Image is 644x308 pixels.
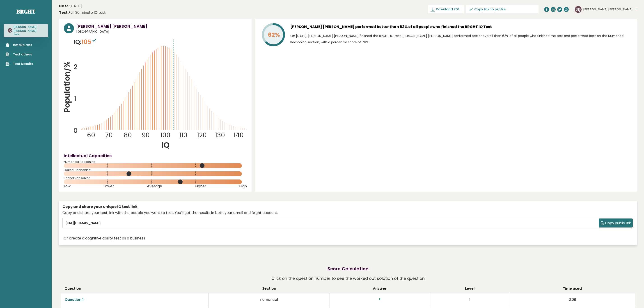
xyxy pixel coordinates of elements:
tspan: 62% [268,31,280,39]
b: Date: [59,3,69,9]
tspan: IQ [162,140,170,151]
a: Retake test [6,43,33,47]
a: Test others [6,52,33,57]
div: Copy and share your test link with the people you want to test. You'll get the results in both yo... [62,210,633,216]
div: Copy and share your unique IQ test link [62,204,633,209]
a: Or create a cognitive ability test as a business [64,236,145,241]
tspan: 120 [197,131,207,140]
span: Lower [103,185,114,187]
tspan: 60 [87,131,95,140]
a: Question 1 [65,297,84,302]
span: Average [147,185,162,187]
h2: Score Calculation [328,265,369,272]
h3: + [333,297,426,302]
p: IQ: [73,37,97,46]
td: 0:08 [510,293,635,306]
th: Level [430,286,510,293]
span: Numerical Reasoning [64,161,247,163]
span: Logical Reasoning [64,169,247,171]
a: Test Results [6,62,33,66]
th: Answer [330,286,430,293]
tspan: 80 [124,131,132,140]
span: High [239,185,247,187]
a: Brght [16,8,35,15]
th: Section [209,286,330,293]
h3: [PERSON_NAME] [PERSON_NAME] [76,23,247,29]
button: [PERSON_NAME] [PERSON_NAME] [583,7,637,12]
tspan: 2 [74,62,77,71]
b: Test: [59,10,69,15]
tspan: 0 [73,126,78,135]
text: JQ [576,7,581,12]
span: Higher [195,185,206,187]
p: Click on the question number to see the worked out solution of the question [271,274,425,283]
tspan: 90 [142,131,150,140]
h4: Intellectual Capacities [64,153,247,159]
th: Time used [510,286,635,293]
th: Question [61,286,209,293]
p: None [14,33,44,36]
span: Spatial Reasoning [64,177,247,179]
span: Low [64,185,71,187]
time: [DATE] [59,3,82,9]
span: [GEOGRAPHIC_DATA] [76,29,247,34]
span: Copy public link [605,221,631,226]
h3: [PERSON_NAME] [PERSON_NAME] [14,25,44,33]
tspan: 130 [215,131,225,140]
tspan: 110 [179,131,187,140]
p: On [DATE], [PERSON_NAME] [PERSON_NAME] finished the BRGHT IQ test. [PERSON_NAME] [PERSON_NAME] pe... [290,33,632,45]
tspan: Population/% [62,62,72,113]
h3: [PERSON_NAME] [PERSON_NAME] performed better than 62% of all people who finished the BRGHT IQ Test [290,23,632,30]
div: Full 30 minute IQ test [59,10,106,15]
tspan: 140 [234,131,244,140]
text: JQ [8,29,12,32]
tspan: 70 [105,131,113,140]
span: Download PDF [436,7,459,12]
tspan: 1 [74,94,76,103]
span: 105 [82,38,97,46]
button: Copy public link [599,218,633,228]
a: Download PDF [428,5,464,13]
td: numerical [209,293,330,306]
tspan: 100 [160,131,170,140]
td: 1 [430,293,510,306]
